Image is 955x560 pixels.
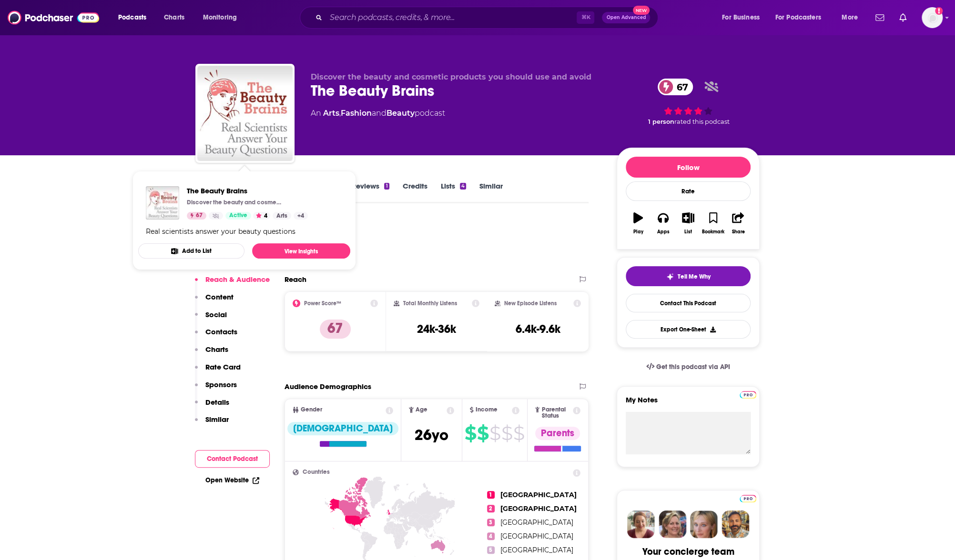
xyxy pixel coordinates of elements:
a: Charts [158,10,190,25]
img: Podchaser Pro [740,391,756,399]
span: 3 [487,519,495,526]
button: Open AdvancedNew [602,12,650,23]
span: Active [229,211,247,220]
img: Podchaser - Follow, Share and Rate Podcasts [8,9,99,27]
div: Your concierge team [642,546,734,558]
div: List [684,229,692,235]
span: 2 [487,505,495,512]
span: Tell Me Why [678,273,711,280]
span: Monitoring [203,11,237,24]
span: $ [477,426,488,441]
button: Show profile menu [922,7,943,28]
span: 1 [487,491,495,499]
div: Apps [657,229,670,235]
span: , [339,109,341,118]
p: Content [205,292,234,301]
button: Content [195,292,234,310]
img: Podchaser Pro [740,495,756,502]
div: Search podcasts, credits, & more... [309,7,667,29]
h2: Reach [284,275,306,284]
span: Discover the beauty and cosmetic products you should use and avoid [311,72,591,81]
p: Details [205,398,229,407]
button: Play [626,206,650,240]
span: For Business [722,11,760,24]
p: 67 [320,320,351,339]
h3: 6.4k-9.6k [516,322,560,336]
span: [GEOGRAPHIC_DATA] [500,532,573,540]
span: 67 [196,211,203,220]
button: open menu [835,10,870,25]
span: $ [465,426,476,441]
button: tell me why sparkleTell Me Why [626,266,751,286]
div: 4 [460,183,466,190]
button: open menu [112,10,159,25]
a: Fashion [341,109,372,118]
p: Sponsors [205,380,237,389]
span: Age [416,407,427,413]
button: Apps [650,206,675,240]
div: 1 [384,183,389,190]
a: 67 [187,212,206,220]
div: Parents [535,427,580,440]
a: View Insights [252,243,350,259]
a: Arts [323,109,339,118]
span: Countries [303,469,330,475]
div: 67 1 personrated this podcast [617,72,760,131]
span: Gender [301,407,322,413]
span: Charts [164,11,184,24]
button: Contacts [195,327,237,345]
a: Show notifications dropdown [895,10,910,26]
img: User Profile [922,7,943,28]
span: For Podcasters [775,11,821,24]
span: Parental Status [541,407,571,419]
img: The Beauty Brains [146,186,179,220]
a: Get this podcast via API [639,355,738,379]
span: and [372,109,386,118]
p: Social [205,310,227,319]
input: Search podcasts, credits, & more... [326,10,577,25]
span: rated this podcast [674,118,730,125]
span: 5 [487,546,495,554]
span: Open Advanced [606,15,646,20]
div: Play [633,229,643,235]
span: 4 [487,532,495,540]
div: Rate [626,181,751,201]
img: Jon Profile [721,510,749,538]
button: Rate Card [195,362,241,380]
button: List [676,206,701,240]
span: ⌘ K [577,11,594,24]
p: Contacts [205,327,237,336]
button: Sponsors [195,380,237,398]
a: Similar [479,181,503,203]
button: Social [195,310,227,328]
button: Details [195,398,229,415]
p: Similar [205,415,229,424]
button: Share [726,206,751,240]
span: $ [513,426,524,441]
a: Show notifications dropdown [872,10,888,26]
h2: Total Monthly Listens [403,300,457,307]
span: 26 yo [415,426,448,444]
span: $ [501,426,512,441]
span: Income [476,407,498,413]
img: tell me why sparkle [666,273,674,280]
p: Rate Card [205,362,241,371]
button: open menu [196,10,249,25]
a: Pro website [740,390,756,399]
p: Discover the beauty and cosmetic products you should use and avoid [187,199,282,206]
a: Lists4 [441,181,466,203]
button: open menu [715,10,772,25]
div: Bookmark [702,229,724,235]
span: The Beauty Brains [187,186,308,195]
img: Jules Profile [690,510,718,538]
button: open menu [769,10,835,25]
span: Podcasts [118,11,146,24]
img: Sydney Profile [627,510,655,538]
a: Open Website [205,476,259,484]
span: 67 [667,79,693,95]
a: Arts [273,212,291,220]
a: +4 [294,212,308,220]
span: [GEOGRAPHIC_DATA] [500,546,573,554]
button: Reach & Audience [195,275,270,292]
